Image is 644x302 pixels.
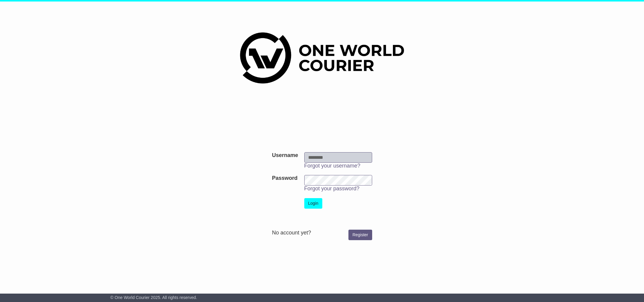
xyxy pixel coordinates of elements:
label: Password [272,175,297,182]
button: Login [304,198,322,209]
a: Forgot your username? [304,163,360,169]
img: One World [240,32,404,83]
div: No account yet? [272,230,372,236]
label: Username [272,152,298,159]
a: Register [348,230,372,240]
a: Forgot your password? [304,186,360,192]
span: © One World Courier 2025. All rights reserved. [110,295,197,300]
